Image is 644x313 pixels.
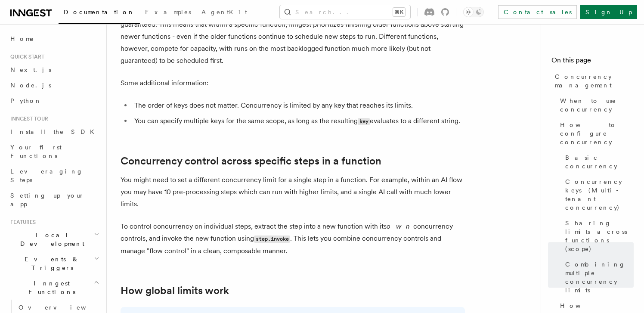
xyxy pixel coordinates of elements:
[10,168,83,183] span: Leveraging Steps
[121,285,229,297] a: How global limits work
[562,215,634,257] a: Sharing limits across functions (scope)
[121,220,465,257] p: To control concurrency on individual steps, extract the step into a new function with its concurr...
[7,93,101,108] a: Python
[121,77,465,89] p: Some additional information:
[132,99,465,112] li: The order of keys does not matter. Concurrency is limited by any key that reaches its limits.
[7,279,93,296] span: Inngest Functions
[7,53,44,60] span: Quick start
[393,8,405,16] kbd: ⌘K
[463,7,484,17] button: Toggle dark mode
[7,77,101,93] a: Node.js
[10,97,42,104] span: Python
[19,304,107,311] span: Overview
[7,115,48,122] span: Inngest tour
[7,62,101,77] a: Next.js
[140,3,196,23] a: Examples
[7,164,101,188] a: Leveraging Steps
[10,128,99,135] span: Install the SDK
[7,227,101,251] button: Local Development
[254,236,290,243] code: step.invoke
[551,69,634,93] a: Concurrency management
[10,66,51,73] span: Next.js
[7,188,101,212] a: Setting up your app
[580,5,637,19] a: Sign Up
[7,276,101,300] button: Inngest Functions
[7,31,101,46] a: Home
[10,82,51,89] span: Node.js
[64,9,135,15] span: Documentation
[557,93,634,117] a: When to use concurrency
[562,257,634,298] a: Combining multiple concurrency limits
[565,177,634,212] span: Concurrency keys (Multi-tenant concurrency)
[10,144,62,159] span: Your first Functions
[10,34,34,43] span: Home
[565,153,634,170] span: Basic concurrency
[551,55,634,69] h4: On this page
[7,255,94,272] span: Events & Triggers
[358,118,370,125] code: key
[555,72,634,90] span: Concurrency management
[7,124,101,139] a: Install the SDK
[132,115,465,127] li: You can specify multiple keys for the same scope, as long as the resulting evaluates to a differe...
[280,5,410,19] button: Search...⌘K
[121,174,465,210] p: You might need to set a different concurrency limit for a single step in a function. For example,...
[565,260,634,294] span: Combining multiple concurrency limits
[10,192,84,208] span: Setting up your app
[557,117,634,150] a: How to configure concurrency
[201,9,247,15] span: AgentKit
[59,3,140,24] a: Documentation
[560,121,634,146] span: How to configure concurrency
[7,251,101,276] button: Events & Triggers
[7,219,36,226] span: Features
[498,5,577,19] a: Contact sales
[565,219,634,253] span: Sharing limits across functions (scope)
[7,139,101,164] a: Your first Functions
[562,150,634,174] a: Basic concurrency
[7,231,94,248] span: Local Development
[196,3,252,23] a: AgentKit
[121,155,381,167] a: Concurrency control across specific steps in a function
[145,9,191,15] span: Examples
[560,96,634,114] span: When to use concurrency
[387,222,413,230] em: own
[562,174,634,215] a: Concurrency keys (Multi-tenant concurrency)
